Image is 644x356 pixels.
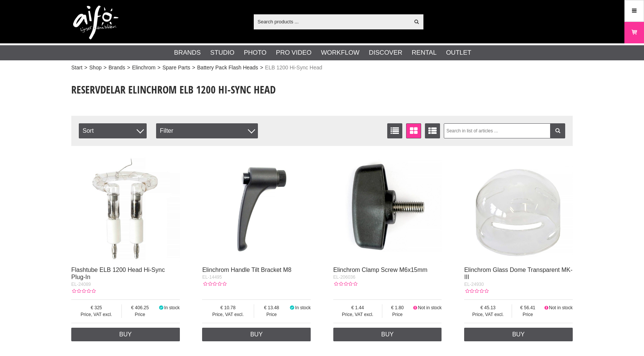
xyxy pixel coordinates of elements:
span: In stock [164,305,179,310]
span: ELB 1200 Hi-Sync Head [265,64,322,72]
a: Buy [333,328,442,341]
h1: Reservdelar Elinchrom ELB 1200 Hi-Sync Head [71,82,361,97]
a: Flashtube ELB 1200 Head Hi-Sync Plug-In [71,267,165,280]
a: Window [406,123,421,138]
a: Elinchrom Clamp Screw M6x15mm [333,267,428,273]
a: Brands [109,64,125,72]
span: > [103,64,106,72]
i: In stock [289,305,295,310]
a: Elinchrom Handle Tilt Bracket M8 [202,267,291,273]
a: Outlet [446,48,471,58]
div: Customer rating: 0 [71,288,95,295]
span: EL-14495 [202,275,222,280]
a: Battery Pack Flash Heads [197,64,258,72]
a: Buy [71,328,180,341]
span: EL-206036 [333,275,356,280]
img: Flashtube ELB 1200 Head Hi-Sync Plug-In [71,153,180,262]
a: Studio [210,48,234,58]
a: Rental [412,48,437,58]
img: logo.png [73,6,118,40]
span: In stock [295,305,311,310]
a: Workflow [321,48,359,58]
i: In stock [158,305,164,310]
span: 10.78 [202,304,253,311]
span: EL-24930 [464,282,484,287]
span: Price [382,311,412,318]
a: Photo [244,48,267,58]
a: Extended list [425,123,440,138]
a: List [387,123,402,138]
img: Elinchrom Handle Tilt Bracket M8 [202,153,311,262]
div: Customer rating: 0 [333,281,357,287]
a: Spare Parts [163,64,190,72]
img: Elinchrom Glass Dome Transparent MK-III [464,153,573,262]
span: 56.41 [512,304,543,311]
span: > [260,64,263,72]
span: > [192,64,195,72]
span: 406.25 [122,304,158,311]
a: Filter [550,123,565,138]
span: Price, VAT excl. [202,311,253,318]
i: Not in stock [412,305,418,310]
span: Not in stock [418,305,442,310]
span: 1.44 [333,304,382,311]
span: 1.80 [382,304,412,311]
a: Elinchrom Glass Dome Transparent MK-III [464,267,572,280]
div: Filter [156,123,258,138]
a: Buy [202,328,311,341]
span: 45.13 [464,304,512,311]
a: Brands [174,48,201,58]
span: Price, VAT excl. [71,311,121,318]
input: Search in list of articles ... [444,123,566,138]
a: Discover [369,48,402,58]
input: Search products ... [254,16,409,27]
a: Start [71,64,83,72]
i: Not in stock [543,305,549,310]
a: Pro Video [276,48,311,58]
span: 13.48 [254,304,289,311]
span: Price [254,311,289,318]
span: Price, VAT excl. [464,311,512,318]
span: EL-24089 [71,282,91,287]
div: Customer rating: 0 [464,288,488,295]
span: Price [512,311,543,318]
a: Elinchrom [132,64,155,72]
span: > [84,64,87,72]
span: Price [122,311,158,318]
span: Sort [79,123,147,138]
a: Shop [89,64,102,72]
div: Customer rating: 0 [202,281,226,287]
span: > [127,64,130,72]
span: Price, VAT excl. [333,311,382,318]
a: Buy [464,328,573,341]
span: > [157,64,160,72]
span: Not in stock [549,305,573,310]
span: 325 [71,304,121,311]
img: Elinchrom Clamp Screw M6x15mm [333,153,442,262]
